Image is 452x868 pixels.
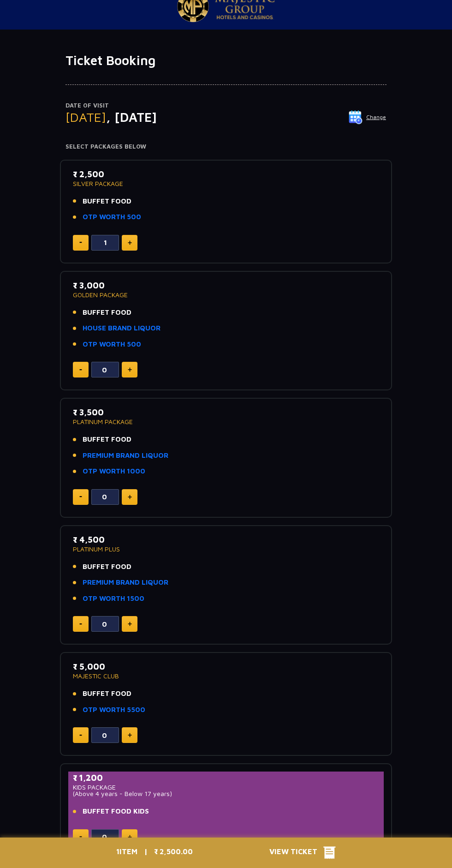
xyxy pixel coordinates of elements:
p: PLATINUM PLUS [73,546,379,552]
h4: Select Packages Below [65,143,387,150]
img: minus [79,836,82,838]
span: , [DATE] [106,109,157,125]
p: ₹ 3,000 [73,279,379,292]
span: ₹ 2,500.00 [154,847,193,856]
a: PREMIUM BRAND LIQUOR [83,577,168,588]
a: OTP WORTH 500 [83,339,141,350]
a: OTP WORTH 1000 [83,466,145,477]
a: HOUSE BRAND LIQUOR [83,323,161,334]
a: PREMIUM BRAND LIQUOR [83,450,168,461]
p: ₹ 2,500 [73,168,379,180]
p: KIDS PACKAGE [73,784,379,790]
img: minus [79,496,82,497]
span: BUFFET FOOD [83,562,131,572]
img: plus [128,835,132,839]
img: plus [128,367,132,372]
span: BUFFET FOOD KIDS [83,806,149,817]
h1: Ticket Booking [65,53,387,68]
span: [DATE] [65,109,106,125]
p: ₹ 4,500 [73,533,379,546]
span: BUFFET FOOD [83,307,131,318]
span: BUFFET FOOD [83,196,131,207]
p: MAJESTIC CLUB [73,673,379,679]
span: 1 [116,847,119,856]
p: Date of Visit [65,101,387,110]
p: ITEM [116,846,137,860]
img: plus [128,622,132,626]
p: ₹ 3,500 [73,406,379,419]
span: View Ticket [269,846,323,860]
span: BUFFET FOOD [83,688,131,699]
a: OTP WORTH 1500 [83,593,144,604]
p: GOLDEN PACKAGE [73,292,379,298]
p: ₹ 1,200 [73,772,379,784]
button: Change [348,110,387,125]
img: plus [128,240,132,245]
p: ₹ 5,000 [73,660,379,673]
p: SILVER PACKAGE [73,180,379,187]
img: minus [79,242,82,243]
img: minus [79,623,82,625]
a: OTP WORTH 500 [83,212,141,222]
p: (Above 4 years - Below 17 years) [73,790,379,797]
a: OTP WORTH 5500 [83,705,145,715]
img: plus [128,495,132,499]
p: | [137,846,154,860]
span: BUFFET FOOD [83,434,131,445]
button: View Ticket [269,846,336,860]
img: minus [79,735,82,736]
p: PLATINUM PACKAGE [73,419,379,425]
img: minus [79,369,82,371]
img: plus [128,733,132,737]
